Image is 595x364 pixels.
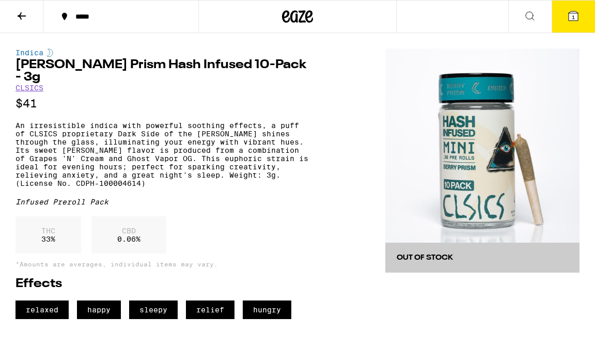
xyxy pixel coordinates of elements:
[15,49,313,57] div: Indica
[552,1,595,33] button: 1
[47,49,53,57] img: indicaColor.svg
[15,59,313,84] h1: [PERSON_NAME] Prism Hash Infused 10-Pack - 3g
[15,278,313,290] h2: Effects
[243,300,291,319] span: hungry
[385,243,580,273] button: Out of Stock
[15,198,313,206] div: Infused Preroll Pack
[15,300,69,319] span: relaxed
[15,216,81,254] div: 33 %
[129,300,178,319] span: sleepy
[15,121,313,187] p: An irresistible indica with powerful soothing effects, a puff of CLSICS proprietary Dark Side of ...
[385,49,580,243] img: CLSICS - Berry Prism Hash Infused 10-Pack - 3g
[41,227,55,235] p: THC
[15,84,43,92] a: CLSICS
[186,300,234,319] span: relief
[117,227,140,235] p: CBD
[77,300,121,319] span: happy
[397,254,453,261] span: Out of Stock
[15,97,313,110] p: $41
[15,261,313,267] p: *Amounts are averages, individual items may vary.
[572,14,575,20] span: 1
[91,216,166,254] div: 0.06 %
